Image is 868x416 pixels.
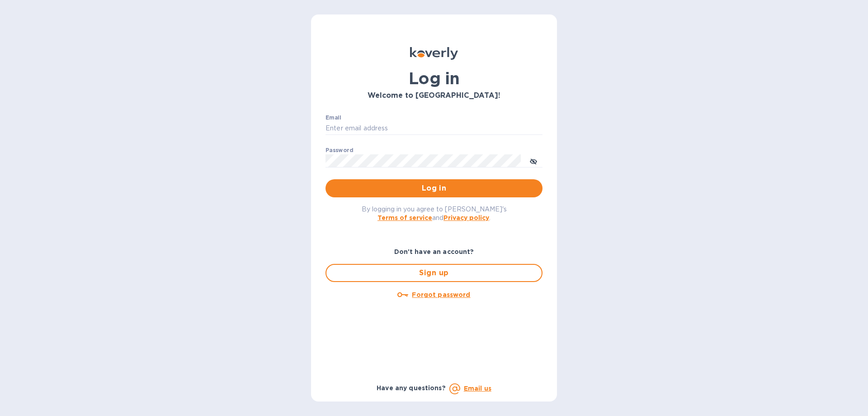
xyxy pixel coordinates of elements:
[325,69,542,88] h1: Log in
[524,152,542,170] button: toggle password visibility
[334,268,534,278] span: Sign up
[464,385,491,392] a: Email us
[377,214,432,221] a: Terms of service
[325,91,542,100] h3: Welcome to [GEOGRAPHIC_DATA]!
[325,264,542,282] button: Sign up
[394,248,474,255] b: Don't have an account?
[325,115,341,120] label: Email
[325,179,542,197] button: Log in
[333,183,535,194] span: Log in
[325,148,353,153] label: Password
[362,206,507,221] span: By logging in you agree to [PERSON_NAME]'s and .
[412,291,470,298] u: Forgot password
[325,122,542,135] input: Enter email address
[443,214,489,221] a: Privacy policy
[410,47,458,60] img: Koverly
[377,384,446,392] b: Have any questions?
